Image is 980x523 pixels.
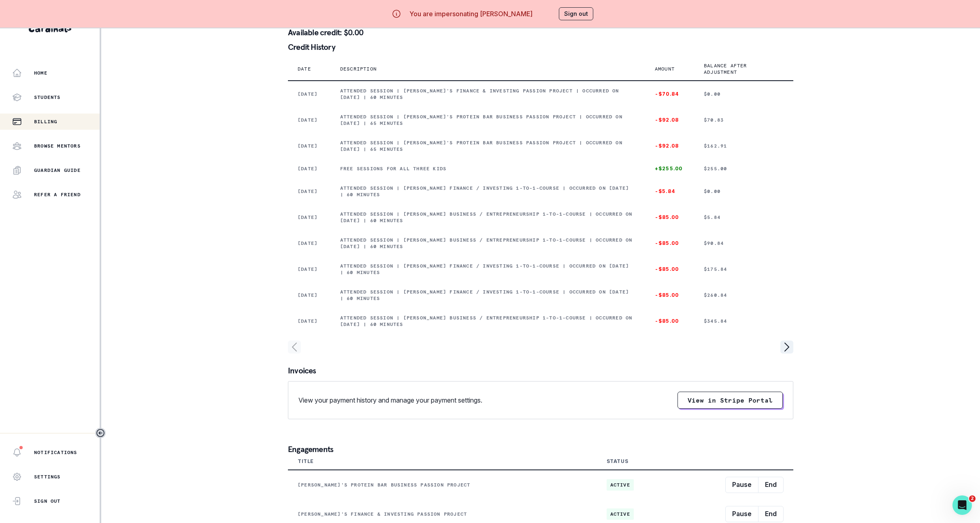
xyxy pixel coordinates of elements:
p: $260.84 [704,292,784,298]
p: [DATE] [298,240,321,246]
p: Attended session | [PERSON_NAME]'s Protein Bar Business Passion Project | Occurred on [DATE] | 65... [340,114,635,126]
iframe: Intercom live chat [952,495,972,515]
button: Pause [725,506,758,522]
p: $0.00 [704,91,784,97]
p: -$85.00 [655,266,684,272]
span: 2 [969,495,976,502]
p: Students [34,94,61,101]
p: [DATE] [298,165,321,172]
p: Available credit: $0.00 [288,28,793,36]
p: $345.84 [704,318,784,324]
p: Invoices [288,367,793,375]
p: -$70.84 [655,91,684,97]
p: Amount [655,66,675,72]
div: Status [607,458,628,465]
p: Description [340,66,377,72]
p: Settings [34,474,61,480]
p: View your payment history and manage your payment settings. [298,395,482,405]
p: -$85.00 [655,292,684,298]
button: Pause [725,477,758,493]
p: [DATE] [298,214,321,221]
p: Refer a friend [34,191,81,198]
p: $5.84 [704,214,784,221]
p: Home [34,70,47,76]
button: Toggle sidebar [95,428,106,438]
p: Sign Out [34,498,61,504]
p: Browse Mentors [34,143,81,149]
p: $0.00 [704,188,784,195]
p: -$85.00 [655,214,684,221]
p: -$92.08 [655,143,684,149]
button: View in Stripe Portal [677,392,783,409]
p: Billing [34,118,57,125]
button: Sign out [559,7,593,20]
p: Free sessions for all three kids [340,165,635,172]
p: -$85.00 [655,240,684,246]
p: Attended session | [PERSON_NAME] Finance / Investing 1-to-1-course | Occurred on [DATE] | 60 minutes [340,185,635,198]
p: $175.84 [704,266,784,272]
p: Attended session | [PERSON_NAME]'s Finance & Investing Passion Project | Occurred on [DATE] | 60 ... [340,88,635,101]
button: End [758,506,784,522]
p: Attended session | [PERSON_NAME] Business / Entrepreneurship 1-to-1-course | Occurred on [DATE] |... [340,211,635,224]
p: [PERSON_NAME]'s Finance & Investing Passion Project [298,511,587,517]
p: $70.83 [704,117,784,123]
p: Engagements [288,445,793,453]
p: -$85.00 [655,318,684,324]
p: Notifications [34,449,77,456]
p: [DATE] [298,91,321,97]
p: $255.00 [704,165,784,172]
span: active [607,508,634,520]
p: You are impersonating [PERSON_NAME] [409,9,533,19]
p: [DATE] [298,117,321,123]
p: [DATE] [298,292,321,298]
p: Attended session | [PERSON_NAME] Business / Entrepreneurship 1-to-1-course | Occurred on [DATE] |... [340,315,635,328]
span: active [607,479,634,491]
div: Title [298,458,314,465]
p: Attended session | [PERSON_NAME] Finance / Investing 1-to-1-course | Occurred on [DATE] | 60 minutes [340,263,635,276]
p: +$255.00 [655,165,684,172]
p: Guardian Guide [34,167,81,174]
p: -$92.08 [655,117,684,123]
p: Attended session | [PERSON_NAME] Business / Entrepreneurship 1-to-1-course | Occurred on [DATE] |... [340,237,635,250]
p: Attended session | [PERSON_NAME] Finance / Investing 1-to-1-course | Occurred on [DATE] | 60 minutes [340,289,635,302]
p: [PERSON_NAME]'s Protein Bar Business Passion Project [298,482,587,488]
svg: page right [780,341,793,354]
p: [DATE] [298,318,321,324]
p: $90.84 [704,240,784,246]
p: Credit History [288,43,793,51]
button: End [758,477,784,493]
p: -$5.84 [655,188,684,195]
svg: page left [288,341,301,354]
p: Date [298,66,311,72]
p: Attended session | [PERSON_NAME]'s Protein Bar Business Passion Project | Occurred on [DATE] | 65... [340,139,635,152]
p: $162.91 [704,143,784,149]
p: [DATE] [298,188,321,195]
p: [DATE] [298,266,321,272]
p: [DATE] [298,143,321,149]
p: Balance after adjustment [704,62,774,75]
